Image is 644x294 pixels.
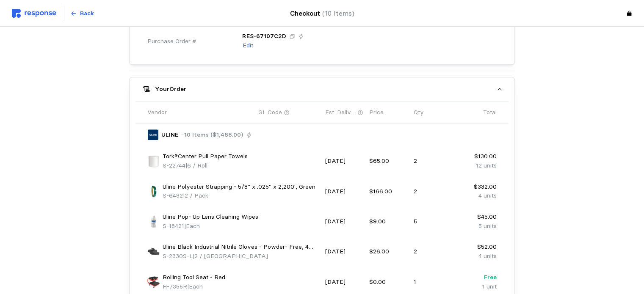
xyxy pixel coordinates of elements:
span: | 6 / Roll [185,162,207,169]
p: Uline Polyester Strapping - 5/8" x .025" x 2,200', Green [163,182,315,192]
p: $166.00 [369,187,408,196]
p: Tork®Center Pull Paper Towels [163,152,248,161]
p: [DATE] [325,247,364,256]
p: Edit [243,41,253,50]
span: | Each [184,222,200,230]
button: Back [66,5,99,22]
p: 5 [414,217,452,226]
p: Back [80,9,94,18]
p: [DATE] [325,278,364,287]
button: Edit [242,41,254,51]
p: $130.00 [458,152,497,161]
p: $9.00 [369,217,408,226]
img: svg%3e [12,9,56,18]
p: Est. Delivery [325,108,356,117]
span: (10 Items) [322,9,354,17]
p: GL Code [258,108,282,117]
p: $26.00 [369,247,408,256]
p: $332.00 [458,182,497,192]
span: | Each [187,283,203,290]
p: $45.00 [458,212,497,222]
p: Vendor [147,108,167,117]
span: S-6482 [163,192,183,199]
p: 2 [414,247,452,256]
p: Price [369,108,384,117]
h4: Checkout [290,8,354,19]
p: Uline Pop- Up Lens Cleaning Wipes [163,212,258,222]
img: S-22744 [147,155,160,168]
span: H-7355R [163,283,187,290]
img: H-7355R [147,276,160,288]
button: YourOrder [130,77,514,101]
p: 5 units [458,222,497,231]
p: 4 units [458,191,497,201]
p: $0.00 [369,278,408,287]
p: 4 units [458,252,497,261]
p: [DATE] [325,187,364,196]
p: ULINE [161,130,178,140]
p: Qty [414,108,424,117]
p: 12 units [458,161,497,170]
p: 1 [414,278,452,287]
h5: Your Order [155,85,186,93]
span: Purchase Order # [147,37,196,46]
img: S-23309-L [147,246,160,258]
p: RES-67107C2D [242,32,286,41]
p: $65.00 [369,157,408,166]
p: $52.00 [458,242,497,252]
p: Rolling Tool Seat - Red [163,273,225,282]
span: S-23309-L [163,252,193,260]
p: Total [483,108,497,117]
span: S-22744 [163,162,185,169]
span: | 2 / Pack [183,192,208,199]
p: Uline Black Industrial Nitrile Gloves - Powder- Free, 4 Mil, Large [163,242,319,252]
p: 2 [414,157,452,166]
img: S-18421 [147,215,160,228]
p: 2 [414,187,452,196]
img: S-6482 [147,185,160,198]
p: [DATE] [325,217,364,226]
p: [DATE] [325,157,364,166]
p: 1 unit [458,282,497,291]
span: | 2 / [GEOGRAPHIC_DATA] [193,252,268,260]
p: · 10 Items ($1,468.00) [181,130,243,140]
p: Free [458,273,497,282]
span: S-18421 [163,222,184,230]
